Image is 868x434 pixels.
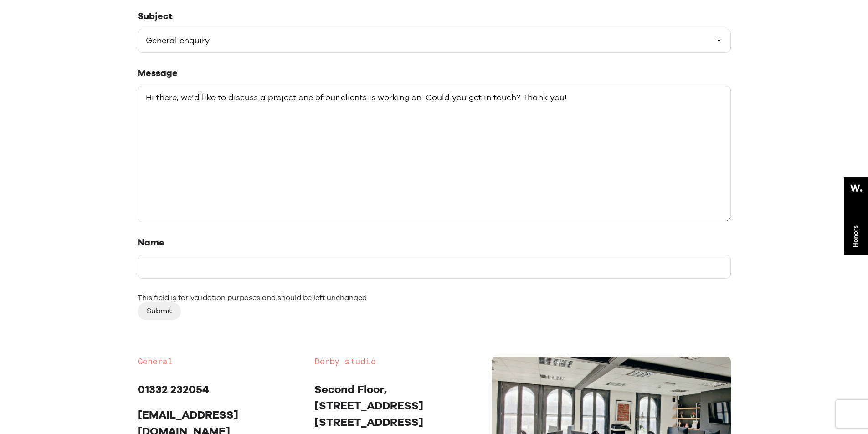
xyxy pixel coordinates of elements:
h2: General [138,357,301,368]
input: Submit [138,302,181,320]
p: Second Floor, [STREET_ADDRESS] [STREET_ADDRESS] [314,381,478,430]
label: Name [138,237,731,248]
div: This field is for validation purposes and should be left unchanged. [138,293,731,302]
a: 01332 232054 [138,383,209,396]
h2: Derby studio [314,357,478,368]
label: Message [138,67,731,79]
label: Subject [138,10,731,22]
